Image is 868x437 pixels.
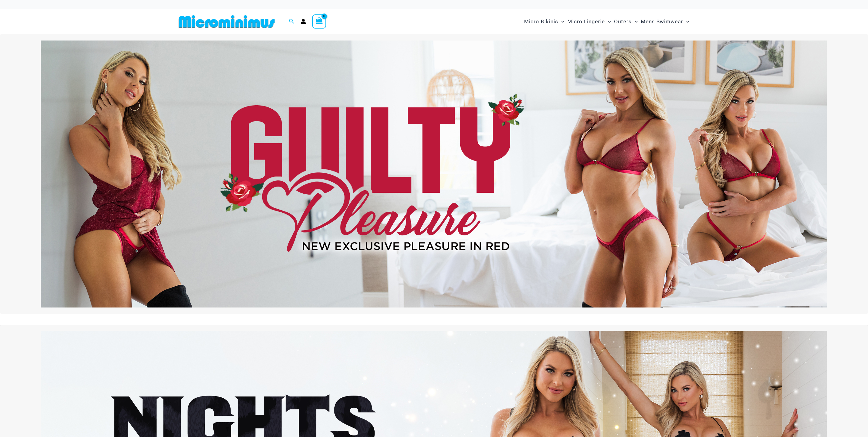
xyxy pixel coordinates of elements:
[176,15,277,29] img: MM SHOP LOGO FLAT
[312,14,326,29] a: View Shopping Cart, empty
[523,12,566,31] a: Micro BikinisMenu ToggleMenu Toggle
[558,14,564,29] span: Menu Toggle
[301,19,306,24] a: Account icon link
[683,14,689,29] span: Menu Toggle
[639,12,691,31] a: Mens SwimwearMenu ToggleMenu Toggle
[41,41,827,307] img: Guilty Pleasures Red Lingerie
[567,14,605,29] span: Micro Lingerie
[524,14,558,29] span: Micro Bikinis
[605,14,611,29] span: Menu Toggle
[641,14,683,29] span: Mens Swimwear
[614,14,632,29] span: Outers
[613,12,639,31] a: OutersMenu ToggleMenu Toggle
[566,12,613,31] a: Micro LingerieMenu ToggleMenu Toggle
[522,11,692,32] nav: Site Navigation
[632,14,638,29] span: Menu Toggle
[289,18,294,25] a: Search icon link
